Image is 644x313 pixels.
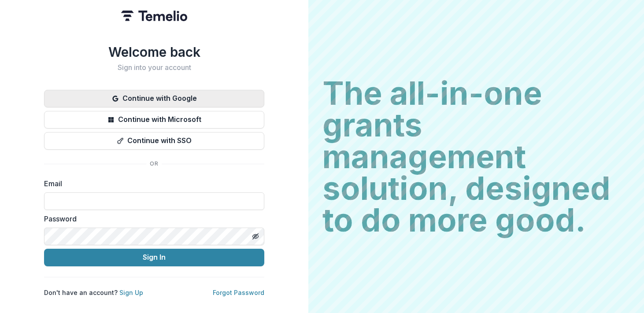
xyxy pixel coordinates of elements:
img: Temelio [121,11,187,21]
h2: Sign into your account [44,63,264,72]
p: Don't have an account? [44,288,143,297]
button: Toggle password visibility [248,229,263,243]
h1: Welcome back [44,44,264,60]
a: Forgot Password [213,289,264,296]
label: Email [44,178,259,189]
button: Sign In [44,249,264,266]
button: Continue with Google [44,90,264,107]
label: Password [44,214,259,224]
button: Continue with SSO [44,132,264,150]
a: Sign Up [119,289,143,296]
button: Continue with Microsoft [44,111,264,129]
